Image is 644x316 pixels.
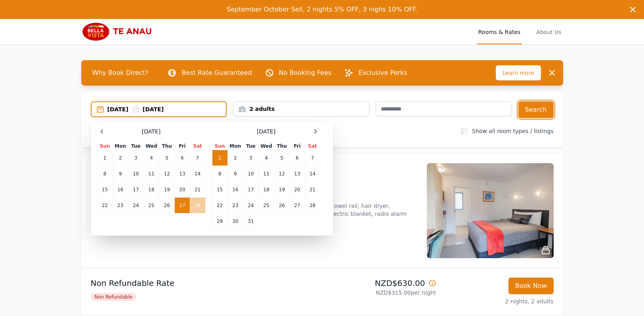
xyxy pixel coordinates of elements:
[233,105,369,113] div: 2 adults
[496,65,541,80] span: Learn more
[86,65,155,81] span: Why Book Direct?
[227,166,243,182] td: 9
[227,198,243,213] td: 23
[159,150,175,166] td: 5
[274,198,290,213] td: 26
[143,182,159,198] td: 18
[325,289,436,297] p: NZD$315.00 per night
[190,166,205,182] td: 14
[518,101,554,118] button: Search
[279,68,332,78] p: No Booking Fees
[227,150,243,166] td: 2
[227,6,417,13] span: September October Sell, 2 nights 5% OFF, 3 nighs 10% OFF.
[305,143,320,150] th: Sat
[358,68,407,78] p: Exclusive Perks
[212,198,227,213] td: 22
[143,150,159,166] td: 4
[477,19,522,44] a: Rooms & Rates
[190,182,205,198] td: 21
[212,150,227,166] td: 1
[142,128,161,135] span: [DATE]
[113,143,128,150] th: Mon
[107,105,226,113] div: [DATE] [DATE]
[128,166,143,182] td: 10
[290,198,305,213] td: 27
[227,182,243,198] td: 16
[274,182,290,198] td: 19
[175,198,190,213] td: 27
[443,297,554,305] p: 2 nights, 2 adults
[227,143,243,150] th: Mon
[91,293,137,301] span: Non Refundable
[143,143,159,150] th: Wed
[227,213,243,229] td: 30
[305,166,320,182] td: 14
[159,166,175,182] td: 12
[243,143,258,150] th: Tue
[290,143,305,150] th: Fri
[243,166,258,182] td: 10
[290,166,305,182] td: 13
[274,143,290,150] th: Thu
[190,143,205,150] th: Sat
[290,182,305,198] td: 20
[113,182,128,198] td: 16
[97,150,113,166] td: 1
[258,182,274,198] td: 18
[535,19,563,44] a: About Us
[128,143,143,150] th: Tue
[81,22,158,41] img: Bella Vista Te Anau
[97,166,113,182] td: 8
[190,198,205,213] td: 28
[113,198,128,213] td: 23
[274,150,290,166] td: 5
[175,143,190,150] th: Fri
[258,143,274,150] th: Wed
[143,166,159,182] td: 11
[128,198,143,213] td: 24
[212,166,227,182] td: 8
[175,166,190,182] td: 13
[305,198,320,213] td: 28
[212,143,227,150] th: Sun
[257,128,275,135] span: [DATE]
[212,213,227,229] td: 29
[97,198,113,213] td: 22
[243,150,258,166] td: 3
[258,198,274,213] td: 25
[91,278,319,289] p: Non Refundable Rate
[325,278,436,289] p: NZD$630.00
[258,150,274,166] td: 4
[159,143,175,150] th: Thu
[128,150,143,166] td: 3
[305,150,320,166] td: 7
[175,150,190,166] td: 6
[97,182,113,198] td: 15
[258,166,274,182] td: 11
[190,150,205,166] td: 7
[290,150,305,166] td: 6
[159,198,175,213] td: 26
[212,182,227,198] td: 15
[243,182,258,198] td: 17
[243,213,258,229] td: 31
[182,68,252,78] p: Best Rate Guaranteed
[143,198,159,213] td: 25
[175,182,190,198] td: 20
[113,150,128,166] td: 2
[508,278,554,294] button: Book Now
[472,128,553,134] label: Show all room types / listings
[159,182,175,198] td: 19
[274,166,290,182] td: 12
[113,166,128,182] td: 9
[97,143,113,150] th: Sun
[305,182,320,198] td: 21
[243,198,258,213] td: 24
[128,182,143,198] td: 17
